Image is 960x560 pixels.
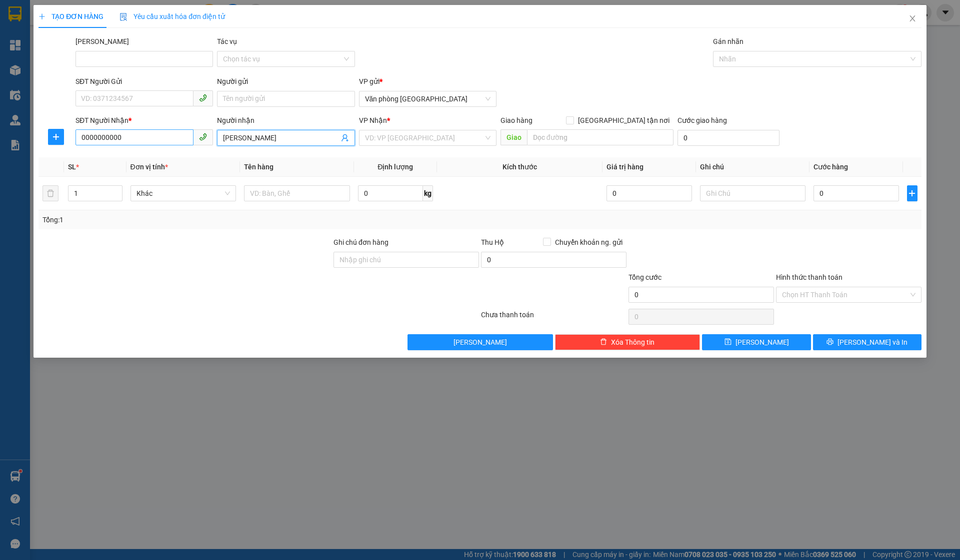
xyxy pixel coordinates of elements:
[75,37,129,45] label: Mã ĐH
[813,334,921,350] button: printer[PERSON_NAME] và In
[199,133,207,141] span: phone
[333,252,479,268] input: Ghi chú đơn hàng
[724,338,731,346] span: save
[38,12,103,20] span: TẠO ĐƠN HÀNG
[341,134,349,142] span: user-add
[677,116,727,124] label: Cước giao hàng
[776,273,842,281] label: Hình thức thanh toán
[696,157,810,177] th: Ghi chú
[735,337,789,348] span: [PERSON_NAME]
[551,237,626,248] span: Chuyển khoản ng. gửi
[826,338,833,346] span: printer
[407,334,553,350] button: [PERSON_NAME]
[574,115,673,126] span: [GEOGRAPHIC_DATA] tận nơi
[42,214,370,225] div: Tổng: 1
[423,185,433,201] span: kg
[907,185,917,201] button: plus
[119,12,225,20] span: Yêu cầu xuất hóa đơn điện tử
[600,338,607,346] span: delete
[555,334,700,350] button: deleteXóa Thông tin
[75,51,213,67] input: Mã ĐH
[359,76,496,87] div: VP gửi
[453,337,507,348] span: [PERSON_NAME]
[500,116,532,124] span: Giao hàng
[481,238,504,246] span: Thu Hộ
[333,238,388,246] label: Ghi chú đơn hàng
[48,133,63,141] span: plus
[130,163,168,171] span: Đơn vị tính
[244,185,350,201] input: VD: Bàn, Ghế
[908,14,916,22] span: close
[713,37,743,45] label: Gán nhãn
[136,186,230,201] span: Khác
[606,163,643,171] span: Giá trị hàng
[119,13,127,21] img: icon
[677,130,779,146] input: Cước giao hàng
[700,185,806,201] input: Ghi Chú
[359,116,387,124] span: VP Nhận
[907,189,917,197] span: plus
[217,76,354,87] div: Người gửi
[611,337,654,348] span: Xóa Thông tin
[898,5,926,33] button: Close
[837,337,907,348] span: [PERSON_NAME] và In
[500,129,527,145] span: Giao
[628,273,661,281] span: Tổng cước
[377,163,413,171] span: Định lượng
[38,13,45,20] span: plus
[217,115,354,126] div: Người nhận
[365,91,490,106] span: Văn phòng Đà Nẵng
[702,334,810,350] button: save[PERSON_NAME]
[244,163,273,171] span: Tên hàng
[75,76,213,87] div: SĐT Người Gửi
[527,129,673,145] input: Dọc đường
[68,163,76,171] span: SL
[42,185,58,201] button: delete
[813,163,848,171] span: Cước hàng
[217,37,237,45] label: Tác vụ
[480,309,627,327] div: Chưa thanh toán
[606,185,691,201] input: 0
[502,163,537,171] span: Kích thước
[48,129,64,145] button: plus
[199,94,207,102] span: phone
[75,115,213,126] div: SĐT Người Nhận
